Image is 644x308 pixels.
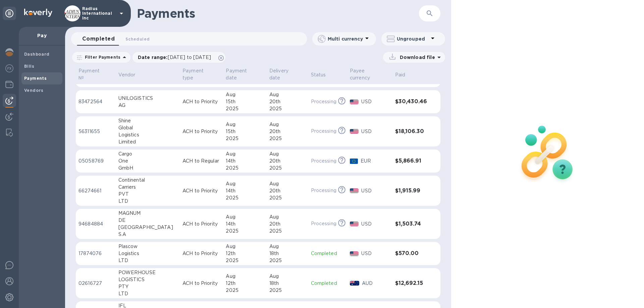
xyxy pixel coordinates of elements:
div: 2025 [226,165,264,172]
p: ACH to Priority [182,280,220,287]
h3: $1,915.99 [395,188,427,194]
div: 2025 [226,228,264,235]
span: Delivery date [269,67,306,81]
div: 2025 [269,228,306,235]
div: Aug [269,273,306,280]
div: Carriers [118,184,177,191]
div: 2025 [269,194,306,201]
div: Limited [118,138,177,145]
div: One [118,158,177,165]
div: Aug [269,150,306,158]
img: AUD [350,281,359,286]
img: USD [350,251,359,256]
p: Filter Payments [82,54,120,60]
div: 15th [226,128,264,135]
span: Payment № [78,67,113,81]
div: S.A [118,231,177,238]
div: LOGISTICS [118,276,177,283]
span: Completed [82,34,115,44]
div: 18th [269,280,306,287]
div: [GEOGRAPHIC_DATA] [118,224,177,231]
div: 12th [226,280,264,287]
p: Date range : [138,54,214,61]
b: Dashboard [24,52,50,57]
div: 2025 [226,257,264,264]
p: Processing [311,220,336,227]
span: Payment type [182,67,220,81]
p: Status [311,71,326,78]
p: 83472564 [78,98,113,105]
div: Aug [269,121,306,128]
p: ACH to Priority [182,98,220,105]
p: Payment date [226,67,255,81]
div: Aug [226,91,264,98]
p: Multi currency [328,36,363,42]
p: ACH to Priority [182,221,220,228]
div: Logistics [118,250,177,257]
div: Unpin categories [3,7,16,20]
div: Aug [226,121,264,128]
img: Foreign exchange [5,64,13,72]
div: 2025 [226,287,264,294]
div: Aug [226,273,264,280]
p: 66274661 [78,187,113,194]
p: USD [361,128,389,135]
p: EUR [361,158,390,165]
p: ACH to Priority [182,128,220,135]
div: 20th [269,221,306,228]
p: Processing [311,128,336,135]
span: Paid [395,71,414,78]
p: Completed [311,280,344,287]
div: LTD [118,257,177,264]
img: USD [350,129,359,134]
div: MAGNUM [118,210,177,217]
div: 18th [269,250,306,257]
img: Wallets [5,80,13,88]
div: Aug [269,91,306,98]
div: 2025 [269,165,306,172]
p: Paid [395,71,406,78]
p: ACH to Priority [182,187,220,194]
b: Vendors [24,88,44,93]
img: USD [350,100,359,104]
div: PVT [118,191,177,198]
div: PTY [118,283,177,290]
h3: $570.00 [395,250,427,257]
div: Aug [226,150,264,158]
div: 15th [226,98,264,105]
h3: $30,430.46 [395,99,427,105]
p: Ungrouped [397,36,429,42]
div: Aug [269,243,306,250]
div: 20th [269,128,306,135]
p: USD [361,98,389,105]
p: Processing [311,158,336,165]
span: Payee currency [350,67,390,81]
div: Continental [118,177,177,184]
p: 56311655 [78,128,113,135]
div: 20th [269,187,306,194]
span: Scheduled [125,36,150,43]
p: Payment type [182,67,212,81]
div: Cargo [118,150,177,158]
p: Radius International Inc [82,6,116,20]
p: 05058769 [78,158,113,165]
p: Download file [397,54,435,61]
p: USD [361,187,389,194]
p: Payment № [78,67,104,81]
div: 14th [226,158,264,165]
p: 02616727 [78,280,113,287]
h3: $1,503.74 [395,221,427,227]
div: 12th [226,250,264,257]
div: Plascow [118,243,177,250]
div: POWERHOUSE [118,269,177,276]
h3: $5,866.91 [395,158,427,164]
p: AUD [362,280,390,287]
p: 94684884 [78,221,113,228]
div: GmbH [118,165,177,172]
div: 2025 [269,287,306,294]
p: Delivery date [269,67,297,81]
div: Aug [269,213,306,221]
div: AG [118,102,177,109]
img: USD [350,222,359,226]
div: Aug [269,180,306,187]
